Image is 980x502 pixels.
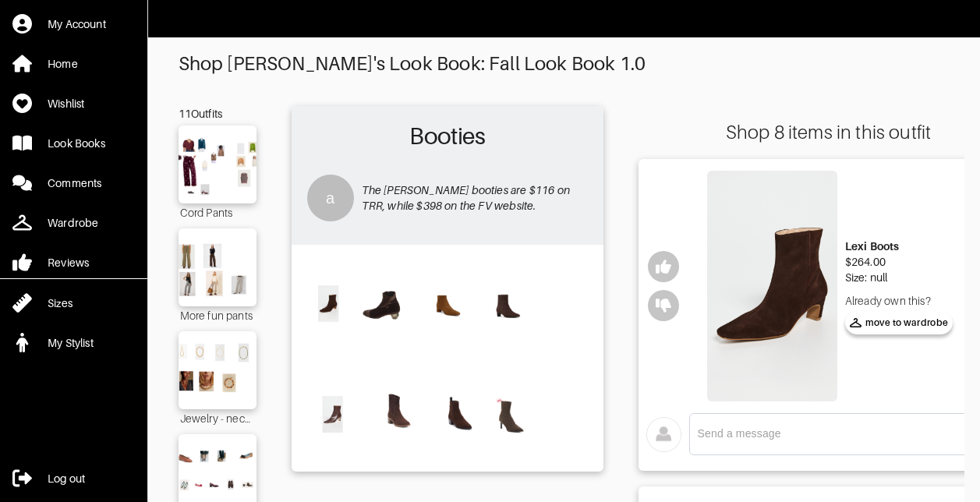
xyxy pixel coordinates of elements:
div: Comments [48,175,101,191]
button: move to wardrobe [845,311,953,334]
img: Outfit Booties [299,253,596,461]
span: move to wardrobe [850,316,949,330]
div: Reviews [48,255,89,270]
div: Lexi Boots [845,239,953,254]
img: Outfit Jewelry - necklaces [173,339,262,401]
div: a [307,175,354,221]
div: Cord Pants [179,203,256,221]
div: More fun pants [179,306,256,323]
div: My Account [48,16,106,32]
div: Already own this? [845,293,953,309]
div: Home [48,56,78,72]
div: Wardrobe [48,215,98,231]
img: Outfit More fun pants [173,236,262,299]
img: avatar [646,417,681,452]
div: 11 Outfits [179,106,256,122]
div: My Stylist [48,335,94,351]
div: Log out [48,471,85,486]
img: Outfit Cord Pants [173,133,262,196]
div: Wishlist [48,96,84,111]
div: Jewelry - necklaces [179,409,256,426]
div: Size: null [845,270,953,285]
p: The [PERSON_NAME] booties are $116 on TRR, while $398 on the FV website. [362,182,588,214]
div: Shop [PERSON_NAME]'s Look Book: Fall Look Book 1.0 [179,53,949,75]
div: Sizes [48,295,73,311]
div: Look Books [48,136,105,151]
h2: Booties [299,114,596,159]
div: $264.00 [845,254,953,270]
img: Lexi Boots [707,171,837,401]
